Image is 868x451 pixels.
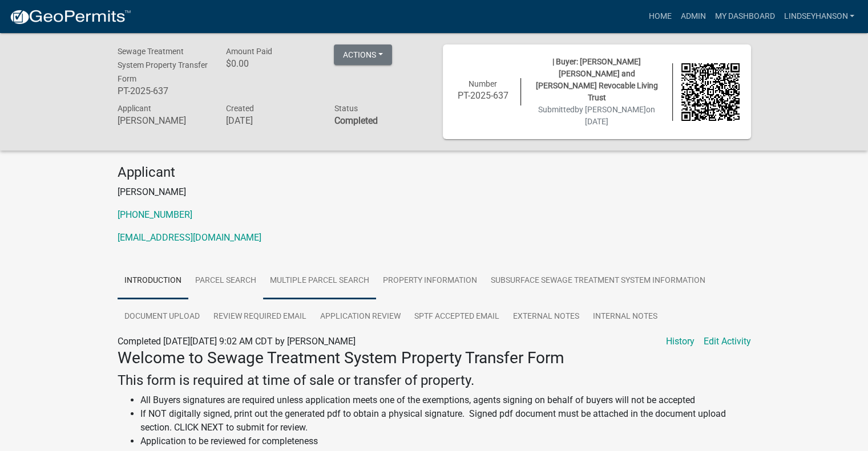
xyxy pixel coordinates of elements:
[263,263,376,299] a: Multiple Parcel Search
[207,299,313,335] a: Review Required Email
[334,115,377,126] strong: Completed
[118,86,209,96] h6: PT-2025-637
[407,299,506,335] a: SPTF Accepted Email
[644,6,676,27] a: Home
[704,335,751,348] a: Edit Activity
[666,335,695,348] a: History
[118,104,151,113] span: Applicant
[140,407,751,434] li: If NOT digitally signed, print out the generated pdf to obtain a physical signature. Signed pdf d...
[506,299,586,335] a: External Notes
[676,6,710,27] a: Admin
[536,57,658,102] span: | Buyer: [PERSON_NAME] [PERSON_NAME] and [PERSON_NAME] Revocable Living Trust
[118,47,208,83] span: Sewage Treatment System Property Transfer Form
[118,299,207,335] a: Document Upload
[454,90,512,101] h6: PT-2025-637
[225,104,253,113] span: Created
[118,372,751,389] h4: This form is required at time of sale or transfer of property.
[538,105,655,126] span: Submitted on [DATE]
[334,44,392,65] button: Actions
[118,232,261,243] a: [EMAIL_ADDRESS][DOMAIN_NAME]
[376,263,484,299] a: Property Information
[188,263,263,299] a: Parcel search
[334,104,357,113] span: Status
[118,164,751,181] h4: Applicant
[575,105,646,114] span: by [PERSON_NAME]
[586,299,664,335] a: Internal Notes
[140,434,751,448] li: Application to be reviewed for completeness
[779,6,859,27] a: Lindseyhanson
[469,79,497,88] span: Number
[118,115,209,126] h6: [PERSON_NAME]
[681,63,740,121] img: QR code
[140,393,751,407] li: All Buyers signatures are required unless application meets one of the exemptions, agents signing...
[484,263,712,299] a: Subsurface Sewage Treatment System Information
[313,299,407,335] a: Application Review
[118,209,192,220] a: [PHONE_NUMBER]
[118,336,356,347] span: Completed [DATE][DATE] 9:02 AM CDT by [PERSON_NAME]
[710,6,779,27] a: My Dashboard
[118,185,751,199] p: [PERSON_NAME]
[225,47,272,56] span: Amount Paid
[225,115,317,126] h6: [DATE]
[225,58,317,69] h6: $0.00
[118,348,751,368] h3: Welcome to Sewage Treatment System Property Transfer Form
[118,263,188,299] a: Introduction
